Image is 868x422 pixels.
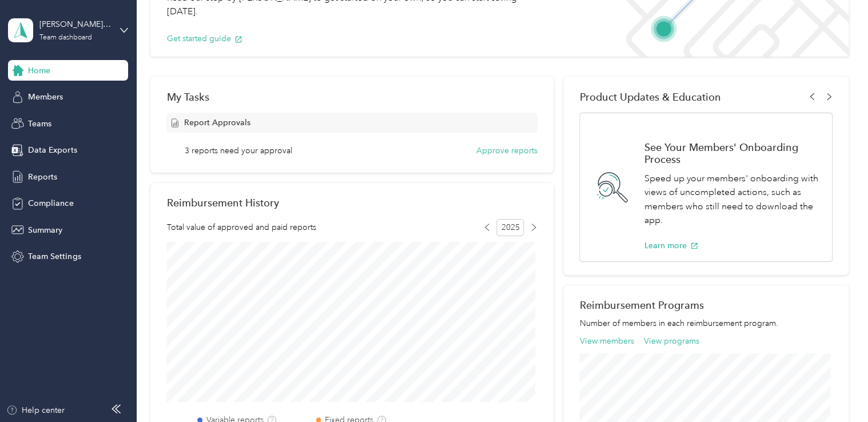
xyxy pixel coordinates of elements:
[579,299,832,311] h2: Reimbursement Programs
[28,224,62,236] span: Summary
[28,197,73,209] span: Compliance
[28,144,77,156] span: Data Exports
[166,197,278,209] h2: Reimbursement History
[166,91,537,103] div: My Tasks
[166,221,316,233] span: Total value of approved and paid reports
[6,404,65,416] button: Help center
[28,65,50,77] span: Home
[185,145,292,157] span: 3 reports need your approval
[496,219,524,236] span: 2025
[28,91,63,103] span: Members
[39,18,111,30] div: [PERSON_NAME][EMAIL_ADDRESS][PERSON_NAME][DOMAIN_NAME]
[804,358,868,422] iframe: Everlance-gr Chat Button Frame
[184,117,250,129] span: Report Approvals
[28,171,57,183] span: Reports
[476,145,537,157] button: Approve reports
[644,172,819,228] p: Speed up your members' onboarding with views of uncompleted actions, such as members who still ne...
[644,141,819,165] h1: See Your Members' Onboarding Process
[579,335,634,347] button: View members
[579,317,832,329] p: Number of members in each reimbursement program.
[644,335,699,347] button: View programs
[28,250,81,262] span: Team Settings
[166,33,242,45] button: Get started guide
[579,91,720,103] span: Product Updates & Education
[644,240,698,252] button: Learn more
[39,34,92,41] div: Team dashboard
[28,118,51,130] span: Teams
